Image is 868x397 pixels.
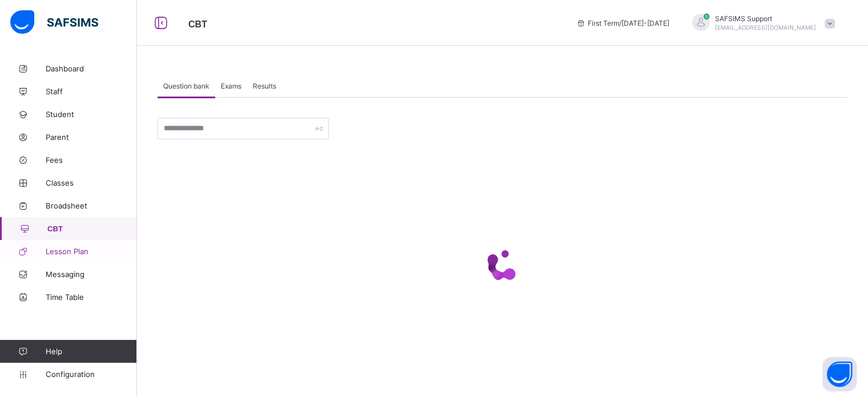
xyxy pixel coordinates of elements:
[163,82,209,90] span: Question bank
[46,370,136,379] span: Configuration
[46,347,136,356] span: Help
[221,82,241,90] span: Exams
[46,178,137,187] span: Classes
[46,110,137,119] span: Student
[46,201,137,210] span: Broadsheet
[822,357,857,391] button: Open asap
[576,19,669,27] span: session/term information
[46,270,137,279] span: Messaging
[47,224,137,233] span: CBT
[46,155,137,165] span: Fees
[46,87,137,96] span: Staff
[46,247,137,256] span: Lesson Plan
[46,133,137,142] span: Parent
[715,24,816,31] span: [EMAIL_ADDRESS][DOMAIN_NAME]
[681,14,841,33] div: SAFSIMSSupport
[10,10,98,34] img: safsims
[46,292,137,302] span: Time Table
[46,64,137,73] span: Dashboard
[715,14,816,23] span: SAFSIMS Support
[253,82,276,90] span: Results
[188,19,207,29] span: CBT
